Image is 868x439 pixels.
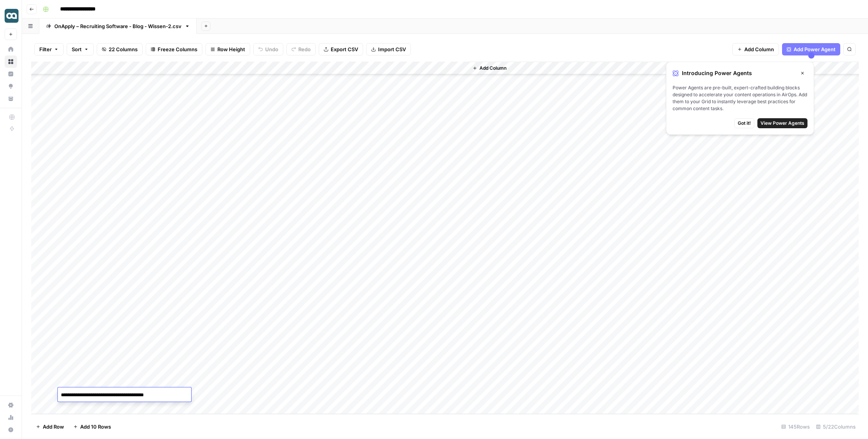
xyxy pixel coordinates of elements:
[738,120,751,127] span: Got it!
[5,9,19,23] img: onapply Logo
[217,45,245,53] span: Row Height
[158,45,197,53] span: Freeze Columns
[760,120,804,127] span: View Power Agents
[319,43,363,55] button: Export CSV
[298,45,311,53] span: Redo
[286,43,316,55] button: Redo
[5,411,17,424] a: Usage
[744,45,774,53] span: Add Column
[265,45,278,53] span: Undo
[5,6,17,25] button: Workspace: onapply
[54,22,182,30] div: OnApply – Recruiting Software - Blog - Wissen-2.csv
[378,45,406,53] span: Import CSV
[732,43,779,55] button: Add Column
[673,68,807,78] div: Introducing Power Agents
[67,43,94,55] button: Sort
[43,423,64,431] span: Add Row
[734,118,754,128] button: Got it!
[469,63,510,73] button: Add Column
[813,421,859,433] div: 5/22 Columns
[205,43,250,55] button: Row Height
[97,43,143,55] button: 22 Columns
[757,118,807,128] button: View Power Agents
[366,43,411,55] button: Import CSV
[331,45,358,53] span: Export CSV
[146,43,202,55] button: Freeze Columns
[794,45,836,53] span: Add Power Agent
[5,43,17,55] a: Home
[5,55,17,68] a: Browse
[31,421,69,433] button: Add Row
[479,65,506,72] span: Add Column
[778,421,813,433] div: 145 Rows
[5,92,17,105] a: Your Data
[5,424,17,436] button: Help + Support
[782,43,840,55] button: Add Power Agent
[5,80,17,92] a: Opportunities
[34,43,64,55] button: Filter
[673,84,807,112] span: Power Agents are pre-built, expert-crafted building blocks designed to accelerate your content op...
[109,45,138,53] span: 22 Columns
[253,43,283,55] button: Undo
[69,421,116,433] button: Add 10 Rows
[5,68,17,80] a: Insights
[80,423,111,431] span: Add 10 Rows
[39,45,52,53] span: Filter
[5,399,17,411] a: Settings
[39,18,197,34] a: OnApply – Recruiting Software - Blog - Wissen-2.csv
[72,45,82,53] span: Sort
